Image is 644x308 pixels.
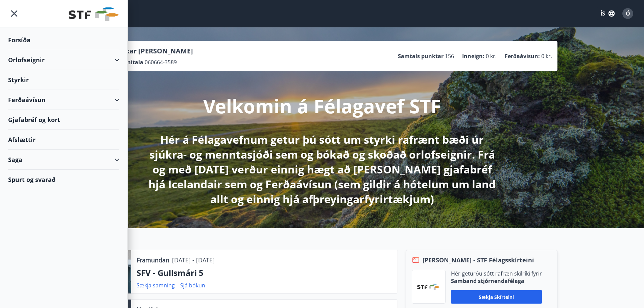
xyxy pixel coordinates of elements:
[144,132,501,207] p: Hér á Félagavefnum getur þú sótt um styrki rafrænt bæði úr sjúkra- og menntasjóði sem og bókað og...
[462,52,484,60] p: Inneign :
[451,270,542,277] p: Hér geturðu sótt rafræn skilríki fyrir
[8,110,119,130] div: Gjafabréf og kort
[541,52,552,60] span: 0 kr.
[626,10,630,17] span: Ó
[417,284,440,290] img: vjCaq2fThgY3EUYqSgpjEiBg6WP39ov69hlhuPVN.png
[117,58,143,66] p: Kennitala
[8,50,119,70] div: Orlofseignir
[8,30,119,50] div: Forsíða
[451,277,542,285] p: Samband stjórnendafélaga
[172,256,215,264] p: [DATE] - [DATE]
[486,52,497,60] span: 0 kr.
[423,256,534,264] span: [PERSON_NAME] - STF Félagsskírteini
[505,52,540,60] p: Ferðaávísun :
[398,52,444,60] p: Samtals punktar
[8,90,119,110] div: Ferðaávísun
[145,58,177,66] span: 060664-3589
[620,5,636,22] button: Ó
[597,7,618,20] button: ÍS
[451,290,542,304] button: Sækja skírteini
[8,7,20,20] button: menu
[8,170,119,189] div: Spurt og svarað
[117,46,193,56] p: Óskar [PERSON_NAME]
[203,93,441,119] p: Velkomin á Félagavef STF
[8,150,119,170] div: Saga
[137,256,169,264] p: Framundan
[8,70,119,90] div: Styrkir
[137,282,175,289] a: Sækja samning
[180,282,205,289] a: Sjá bókun
[137,267,392,279] p: SFV - Gullsmári 5
[445,52,454,60] span: 156
[69,7,119,21] img: union_logo
[8,130,119,150] div: Afslættir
